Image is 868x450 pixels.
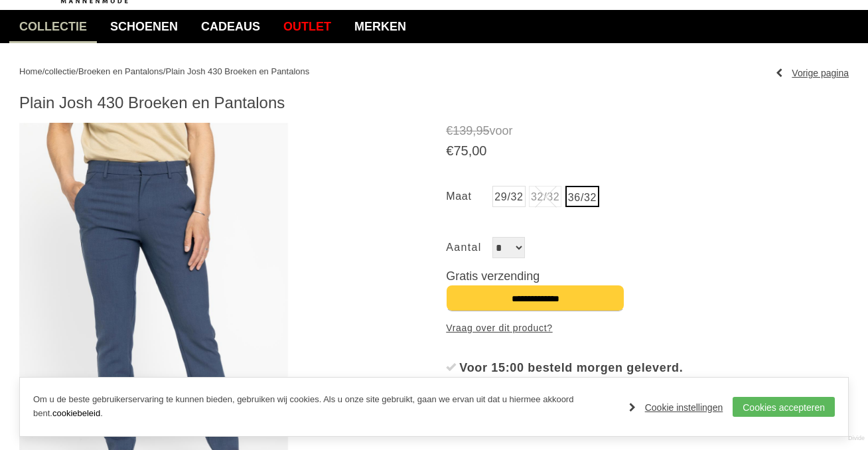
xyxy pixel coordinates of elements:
[19,66,42,76] a: Home
[33,393,616,421] p: Om u de beste gebruikerservaring te kunnen bieden, gebruiken wij cookies. Als u onze site gebruik...
[446,237,492,258] label: Aantal
[629,398,723,417] a: Cookie instellingen
[453,143,468,158] span: 75
[492,186,525,207] a: 29/32
[469,143,472,158] span: ,
[776,63,849,83] a: Vorige pagina
[165,66,309,76] a: Plain Josh 430 Broeken en Pantalons
[446,143,453,158] span: €
[19,93,849,113] h1: Plain Josh 430 Broeken en Pantalons
[78,66,163,76] a: Broeken en Pantalons
[472,124,476,137] span: ,
[459,358,849,378] div: Voor 15:00 besteld morgen geleverd.
[191,10,270,43] a: Cadeaus
[100,10,188,43] a: Schoenen
[476,124,489,137] span: 95
[472,143,486,158] span: 00
[273,10,341,43] a: Outlet
[344,10,416,43] a: Merken
[446,186,849,210] ul: Maat
[453,124,472,137] span: 139
[52,408,100,418] a: cookiebeleid
[446,124,453,137] span: €
[446,269,540,283] span: Gratis verzending
[9,10,97,43] a: collectie
[44,66,76,76] a: collectie
[446,318,552,338] a: Vraag over dit product?
[565,186,599,207] a: 36/32
[163,66,166,76] span: /
[76,66,78,76] span: /
[733,397,835,417] a: Cookies accepteren
[42,66,45,76] span: /
[446,123,849,139] span: voor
